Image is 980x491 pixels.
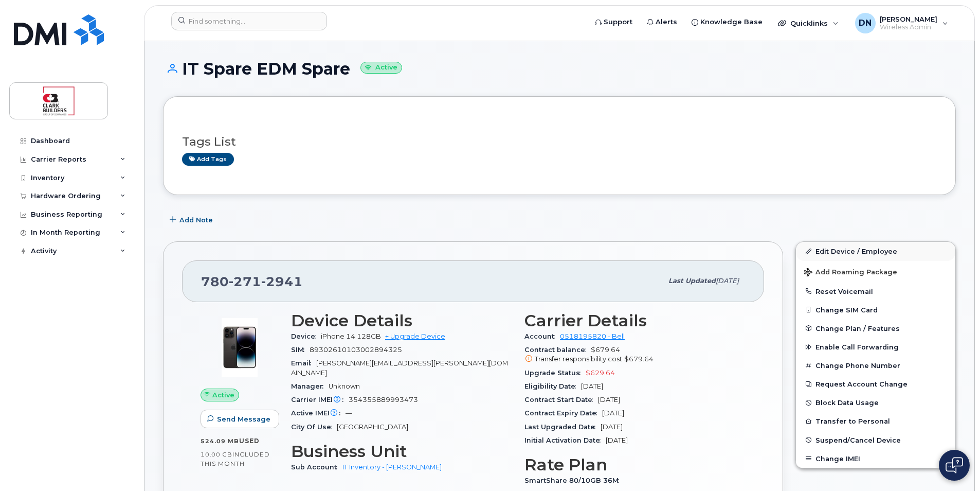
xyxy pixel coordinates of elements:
span: Device [291,332,321,340]
span: [GEOGRAPHIC_DATA] [337,423,408,431]
button: Suspend/Cancel Device [796,431,955,449]
button: Add Note [163,211,222,229]
h3: Business Unit [291,442,512,461]
small: Active [360,62,402,74]
span: Last updated [668,277,716,285]
button: Add Roaming Package [796,261,955,282]
span: Change Plan / Features [815,324,900,332]
span: Contract balance [524,346,591,354]
span: 780 [201,274,303,289]
span: Contract Expiry Date [524,409,602,417]
button: Change Phone Number [796,356,955,375]
h3: Tags List [182,135,937,148]
span: Email [291,359,316,367]
span: [DATE] [716,277,739,285]
span: Active IMEI [291,409,346,417]
button: Request Account Change [796,375,955,393]
h3: Rate Plan [524,455,746,474]
span: Suspend/Cancel Device [815,436,901,444]
h1: IT Spare EDM Spare [163,60,956,78]
span: 354355889993473 [349,396,418,404]
button: Enable Call Forwarding [796,338,955,356]
span: Enable Call Forwarding [815,343,899,351]
span: 10.00 GB [201,451,232,458]
a: + Upgrade Device [385,332,445,340]
a: Add tags [182,153,234,166]
button: Change IMEI [796,449,955,468]
span: [PERSON_NAME][EMAIL_ADDRESS][PERSON_NAME][DOMAIN_NAME] [291,359,508,376]
span: Send Message [217,414,270,424]
button: Change Plan / Features [796,319,955,338]
span: iPhone 14 128GB [321,332,381,340]
span: Active [212,390,234,400]
span: SmartShare 80/10GB 36M [524,477,624,484]
button: Transfer to Personal [796,412,955,430]
span: $629.64 [586,369,615,377]
button: Send Message [201,410,279,428]
span: Sub Account [291,463,342,471]
span: [DATE] [601,423,623,431]
span: Upgrade Status [524,369,586,377]
span: used [239,437,260,445]
span: [DATE] [581,382,603,390]
span: City Of Use [291,423,337,431]
span: Account [524,332,560,340]
span: Last Upgraded Date [524,423,601,431]
span: 2941 [261,274,303,289]
span: Carrier IMEI [291,396,349,404]
span: $679.64 [524,346,746,364]
span: 524.09 MB [201,437,239,445]
button: Reset Voicemail [796,282,955,301]
span: [DATE] [606,436,628,444]
span: Eligibility Date [524,382,581,390]
span: Unknown [329,382,360,390]
img: image20231002-3703462-njx0qo.jpeg [209,317,270,378]
img: Open chat [946,457,963,474]
a: IT Inventory - [PERSON_NAME] [342,463,442,471]
span: — [346,409,352,417]
span: $679.64 [624,355,654,363]
span: Initial Activation Date [524,436,606,444]
button: Change SIM Card [796,301,955,319]
span: [DATE] [602,409,624,417]
span: Contract Start Date [524,396,598,404]
a: 0518195820 - Bell [560,332,625,340]
a: Edit Device / Employee [796,242,955,260]
span: 271 [229,274,261,289]
h3: Carrier Details [524,311,746,330]
span: [DATE] [598,396,620,404]
button: Block Data Usage [796,393,955,412]
span: Transfer responsibility cost [535,355,622,363]
span: Manager [291,382,329,390]
span: SIM [291,346,310,354]
span: Add Roaming Package [804,268,897,278]
span: included this month [201,450,270,467]
span: Add Note [179,215,213,225]
span: 89302610103002894325 [310,346,402,354]
h3: Device Details [291,311,512,330]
